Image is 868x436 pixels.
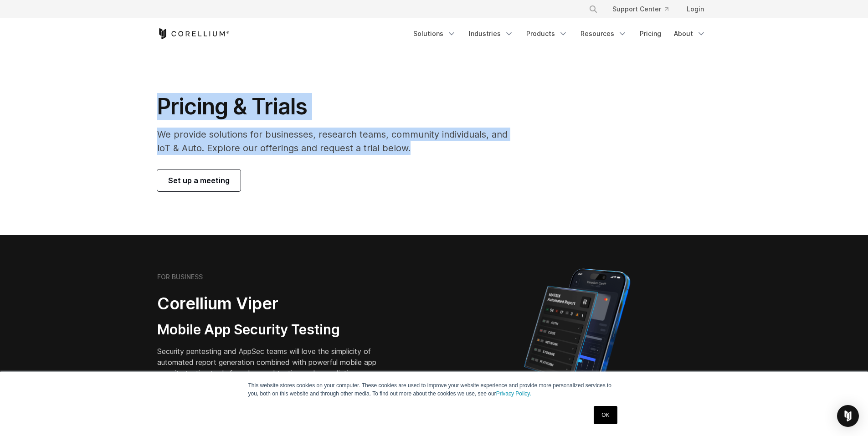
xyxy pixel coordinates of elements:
a: Corellium Home [157,28,230,39]
img: Corellium MATRIX automated report on iPhone showing app vulnerability test results across securit... [508,264,646,424]
a: About [668,26,711,42]
h1: Pricing & Trials [157,93,520,120]
button: Search [585,1,601,17]
a: OK [594,406,617,424]
a: Resources [575,26,632,42]
h6: FOR BUSINESS [157,273,203,281]
div: Open Intercom Messenger [837,405,859,427]
a: Privacy Policy. [496,390,531,397]
a: Industries [463,26,519,42]
a: Pricing [634,26,667,42]
p: This website stores cookies on your computer. These cookies are used to improve your website expe... [248,381,620,398]
a: Products [521,26,573,42]
a: Set up a meeting [157,169,241,191]
a: Support Center [605,1,676,17]
div: Navigation Menu [578,1,711,17]
a: Solutions [408,26,462,42]
p: Security pentesting and AppSec teams will love the simplicity of automated report generation comb... [157,346,390,379]
p: We provide solutions for businesses, research teams, community individuals, and IoT & Auto. Explo... [157,128,520,155]
div: Navigation Menu [408,26,711,42]
span: Set up a meeting [168,175,230,186]
a: Login [679,1,711,17]
h2: Corellium Viper [157,293,390,314]
h3: Mobile App Security Testing [157,321,390,339]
